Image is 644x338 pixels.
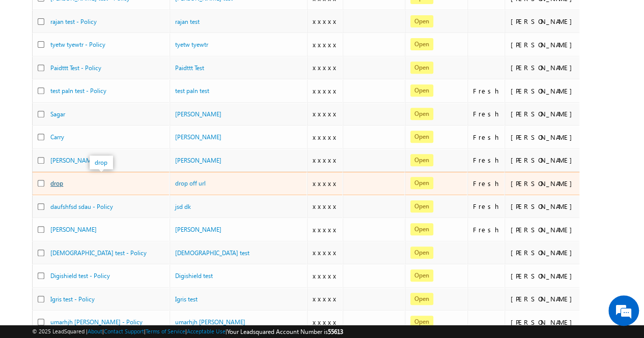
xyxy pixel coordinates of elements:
[50,64,101,72] a: Paidttt Test - Policy
[50,318,143,326] a: umarhjh [PERSON_NAME] - Policy
[410,131,433,143] span: Open
[175,249,249,257] a: [DEMOGRAPHIC_DATA] test
[410,293,433,305] span: Open
[510,40,577,49] div: [PERSON_NAME]
[410,84,433,97] span: Open
[473,133,500,142] div: Fresh
[510,271,577,281] div: [PERSON_NAME]
[473,86,500,96] div: Fresh
[175,203,191,210] a: jsd dk
[146,328,185,334] a: Terms of Service
[50,203,113,210] a: daufshfsd sdau - Policy
[410,177,433,189] span: Open
[410,247,433,259] span: Open
[510,156,577,165] div: [PERSON_NAME]
[410,154,433,166] span: Open
[313,109,338,118] div: xxxxx
[313,133,338,142] div: xxxxx
[175,318,245,326] a: umarhjh [PERSON_NAME]
[473,225,500,234] div: Fresh
[50,226,97,233] a: [PERSON_NAME]
[175,133,221,141] a: [PERSON_NAME]
[313,86,338,96] div: xxxxx
[175,157,221,164] a: [PERSON_NAME]
[410,38,433,50] span: Open
[510,202,577,211] div: [PERSON_NAME]
[410,269,433,282] span: Open
[510,17,577,26] div: [PERSON_NAME]
[510,318,577,327] div: [PERSON_NAME]
[313,248,338,257] div: xxxxx
[88,328,102,334] a: About
[473,109,500,118] div: Fresh
[410,62,433,74] span: Open
[50,87,106,95] a: test paln test - Policy
[175,41,208,48] a: tyetw tyewtr
[510,179,577,188] div: [PERSON_NAME]
[175,110,221,118] a: [PERSON_NAME]
[175,87,209,95] a: test paln test
[50,157,97,164] a: [PERSON_NAME]
[313,40,338,49] div: xxxxx
[32,327,343,336] span: © 2025 LeadSquared | | | | |
[175,272,213,280] a: Digishield test
[175,179,206,187] a: drop off url
[410,223,433,235] span: Open
[227,328,343,335] span: Your Leadsquared Account Number is
[313,179,338,188] div: xxxxx
[510,109,577,118] div: [PERSON_NAME]
[510,248,577,257] div: [PERSON_NAME]
[175,18,200,25] a: rajan test
[313,202,338,211] div: xxxxx
[328,328,343,335] span: 55613
[313,63,338,72] div: xxxxx
[313,225,338,234] div: xxxxx
[50,249,147,257] a: [DEMOGRAPHIC_DATA] test - Policy
[510,86,577,96] div: [PERSON_NAME]
[473,179,500,188] div: Fresh
[50,18,97,25] a: rajan test - Policy
[313,17,338,26] div: xxxxx
[313,318,338,327] div: xxxxx
[510,63,577,72] div: [PERSON_NAME]
[50,41,105,48] a: tyetw tyewtr - Policy
[50,179,63,187] a: drop
[104,328,144,334] a: Contact Support
[175,226,221,233] a: [PERSON_NAME]
[187,328,226,334] a: Acceptable Use
[510,294,577,303] div: [PERSON_NAME]
[473,156,500,165] div: Fresh
[50,295,95,303] a: Igris test - Policy
[313,271,338,281] div: xxxxx
[50,133,64,141] a: Carry
[410,316,433,328] span: Open
[410,15,433,27] span: Open
[95,159,107,166] a: drop
[175,64,204,72] a: Paidttt Test
[510,225,577,234] div: [PERSON_NAME]
[473,202,500,211] div: Fresh
[50,110,65,118] a: Sagar
[313,294,338,303] div: xxxxx
[313,156,338,165] div: xxxxx
[50,272,110,280] a: Digishield test - Policy
[175,295,198,303] a: Igris test
[410,200,433,212] span: Open
[510,133,577,142] div: [PERSON_NAME]
[410,108,433,120] span: Open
